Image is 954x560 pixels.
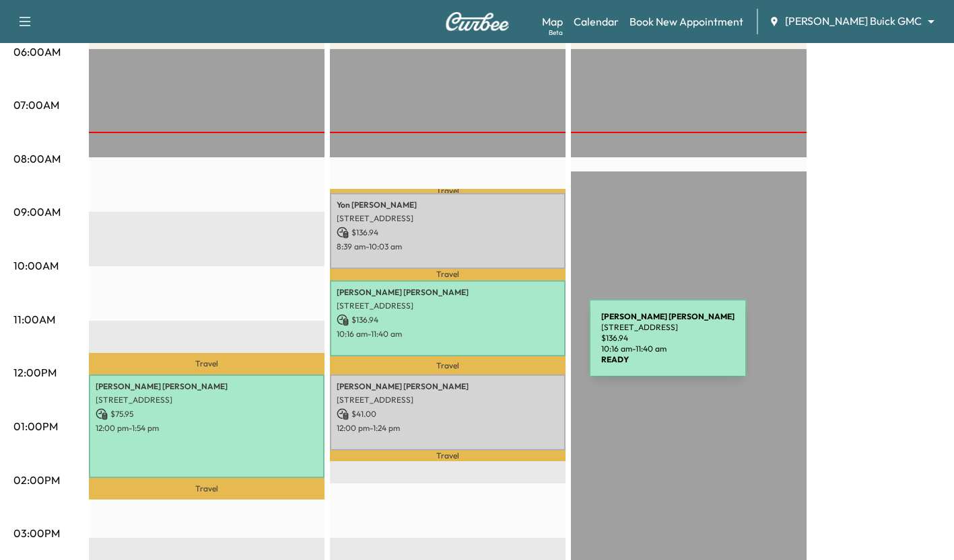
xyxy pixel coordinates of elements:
div: Beta [549,28,563,38]
p: 01:00PM [13,418,58,434]
span: [PERSON_NAME] Buick GMC [785,13,922,29]
p: $ 136.94 [337,227,559,239]
p: 8:39 am - 10:03 am [337,241,559,252]
p: $ 136.94 [337,314,559,326]
p: 12:00 pm - 1:54 pm [96,423,318,434]
a: Calendar [574,13,619,30]
p: [STREET_ADDRESS] [337,213,559,224]
a: MapBeta [542,13,563,30]
p: Travel [330,356,566,374]
p: $ 75.95 [96,408,318,420]
p: [PERSON_NAME] [PERSON_NAME] [96,381,318,392]
p: 12:00PM [13,364,57,381]
p: Travel [89,478,325,499]
p: 10:00AM [13,257,59,274]
p: [STREET_ADDRESS] [337,395,559,405]
p: [PERSON_NAME] [PERSON_NAME] [337,381,559,392]
p: 06:00AM [13,44,61,60]
p: 09:00AM [13,204,61,220]
p: 07:00AM [13,97,59,113]
a: Book New Appointment [629,13,743,30]
p: 10:16 am - 11:40 am [337,329,559,339]
p: 11:00AM [13,311,55,327]
p: $ 41.00 [337,408,559,420]
p: Travel [89,353,325,374]
p: [STREET_ADDRESS] [337,301,559,311]
p: Travel [330,269,566,280]
p: 08:00AM [13,151,61,167]
p: 12:00 pm - 1:24 pm [337,423,559,434]
p: Travel [330,189,566,192]
p: 02:00PM [13,472,60,488]
p: 03:00PM [13,525,60,541]
p: [PERSON_NAME] [PERSON_NAME] [337,287,559,298]
p: Travel [330,450,566,461]
img: Curbee Logo [445,12,510,31]
p: Yon [PERSON_NAME] [337,200,559,210]
p: [STREET_ADDRESS] [96,395,318,405]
